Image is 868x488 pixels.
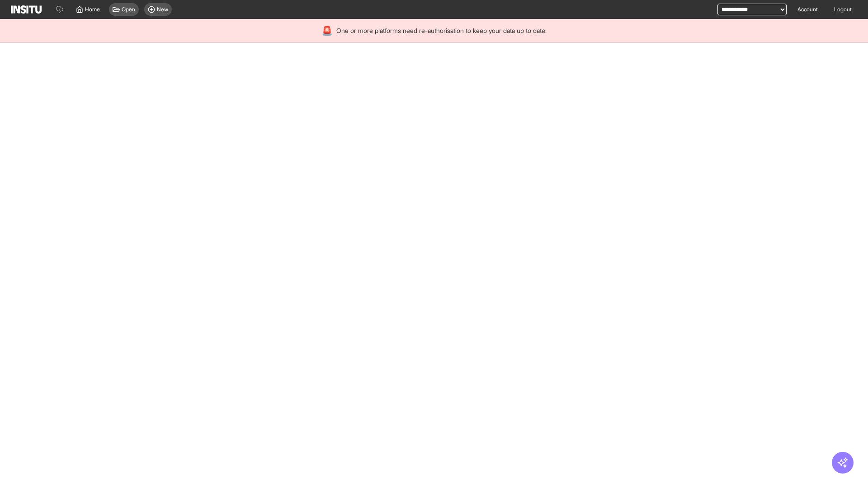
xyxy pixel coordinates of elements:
[85,6,100,13] span: Home
[157,6,168,13] span: New
[122,6,135,13] span: Open
[11,5,42,14] img: Logo
[336,26,547,35] span: One or more platforms need re-authorisation to keep your data up to date.
[321,24,333,37] div: 🚨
